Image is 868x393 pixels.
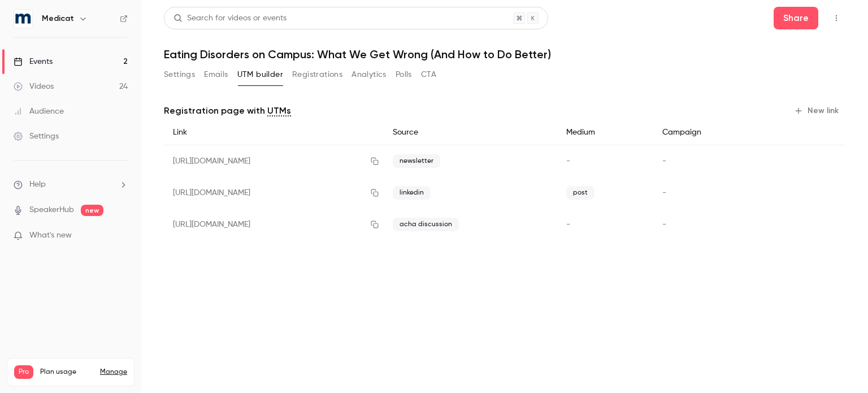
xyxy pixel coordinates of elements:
div: [URL][DOMAIN_NAME] [164,145,384,178]
span: newsletter [393,154,440,168]
button: Emails [204,66,228,84]
a: SpeakerHub [29,204,74,216]
div: [URL][DOMAIN_NAME] [164,209,384,240]
div: Events [14,56,53,67]
span: Help [29,179,46,191]
div: Link [164,120,384,145]
div: Search for videos or events [173,12,287,24]
li: help-dropdown-opener [14,179,128,191]
span: post [566,186,594,200]
button: CTA [421,66,436,84]
iframe: Noticeable Trigger [114,231,128,241]
h1: Eating Disorders on Campus: What We Get Wrong (And How to Do Better) [164,47,845,61]
span: What's new [29,230,72,241]
h6: Medicat [42,13,74,24]
div: Settings [14,131,59,142]
span: Pro [14,365,33,379]
div: Videos [14,81,54,92]
button: Registrations [292,66,342,84]
span: - [662,157,666,165]
span: - [662,189,666,197]
span: acha discussion [393,218,459,231]
a: UTMs [267,104,291,118]
a: Manage [100,368,127,377]
div: Audience [14,106,64,117]
button: Analytics [351,66,387,84]
img: Medicat [14,10,32,28]
p: Registration page with [164,104,291,118]
div: [URL][DOMAIN_NAME] [164,177,384,209]
div: Campaign [653,120,771,145]
button: Share [774,7,818,29]
button: Polls [396,66,412,84]
span: new [81,205,103,216]
button: Settings [164,66,195,84]
span: - [662,221,666,228]
div: Source [384,120,557,145]
div: Medium [557,120,654,145]
button: UTM builder [237,66,283,84]
span: - [566,157,570,165]
span: Plan usage [40,368,93,377]
button: New link [789,102,845,120]
span: linkedin [393,186,431,200]
span: - [566,221,570,228]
